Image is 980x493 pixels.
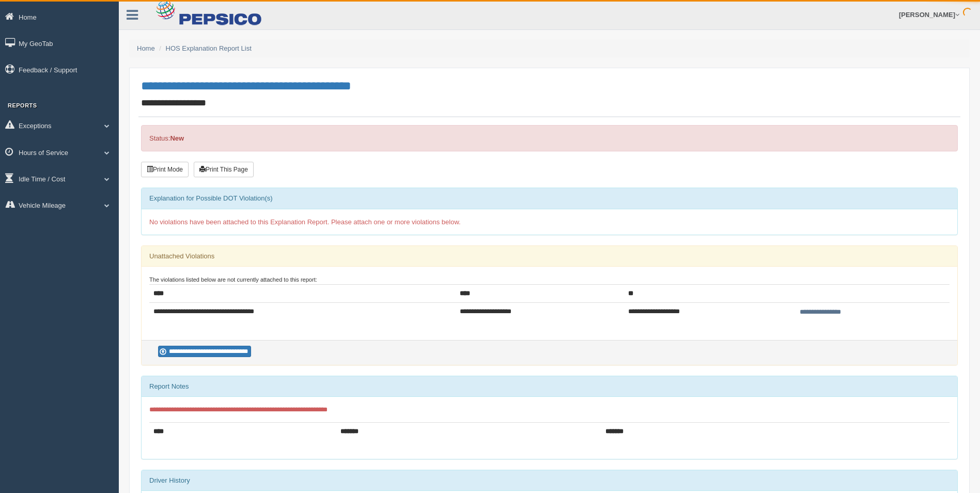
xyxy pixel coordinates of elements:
[142,188,957,209] div: Explanation for Possible DOT Violation(s)
[142,376,957,397] div: Report Notes
[137,44,155,52] a: Home
[142,470,957,491] div: Driver History
[166,44,252,52] a: HOS Explanation Report List
[141,162,189,177] button: Print Mode
[194,162,254,177] button: Print This Page
[149,276,317,283] small: The violations listed below are not currently attached to this report:
[170,134,184,142] strong: New
[142,246,957,267] div: Unattached Violations
[141,125,958,151] div: Status:
[149,218,461,226] span: No violations have been attached to this Explanation Report. Please attach one or more violations...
